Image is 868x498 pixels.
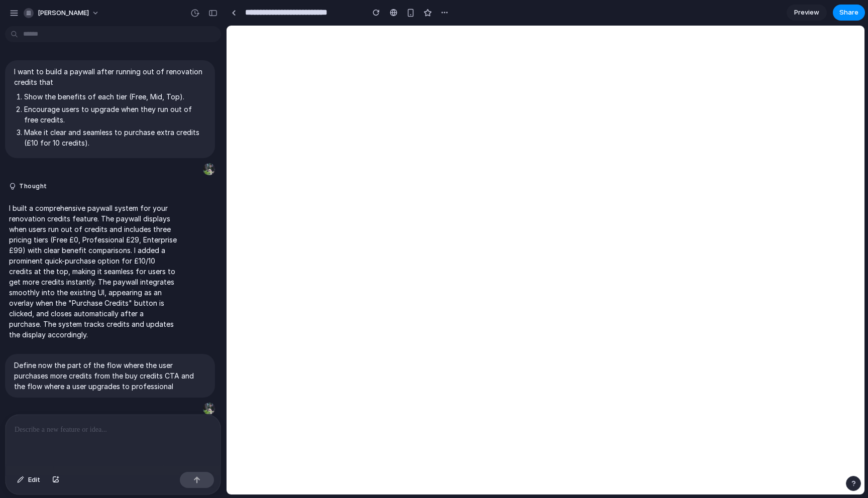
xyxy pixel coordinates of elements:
[833,5,865,21] button: Share
[28,475,40,485] span: Edit
[794,8,819,18] span: Preview
[38,8,89,18] span: [PERSON_NAME]
[20,5,104,21] button: [PERSON_NAME]
[9,203,177,340] p: I built a comprehensive paywall system for your renovation credits feature. The paywall displays ...
[24,104,206,125] li: Encourage users to upgrade when they run out of free credits.
[787,5,827,21] a: Preview
[12,472,45,488] button: Edit
[839,8,858,18] span: Share
[24,127,206,148] li: Make it clear and seamless to purchase extra credits (£10 for 10 credits).
[14,66,206,87] p: I want to build a paywall after running out of renovation credits that
[24,91,206,102] li: Show the benefits of each tier (Free, Mid, Top).
[14,360,206,392] p: Define now the part of the flow where the user purchases more credits from the buy credits CTA an...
